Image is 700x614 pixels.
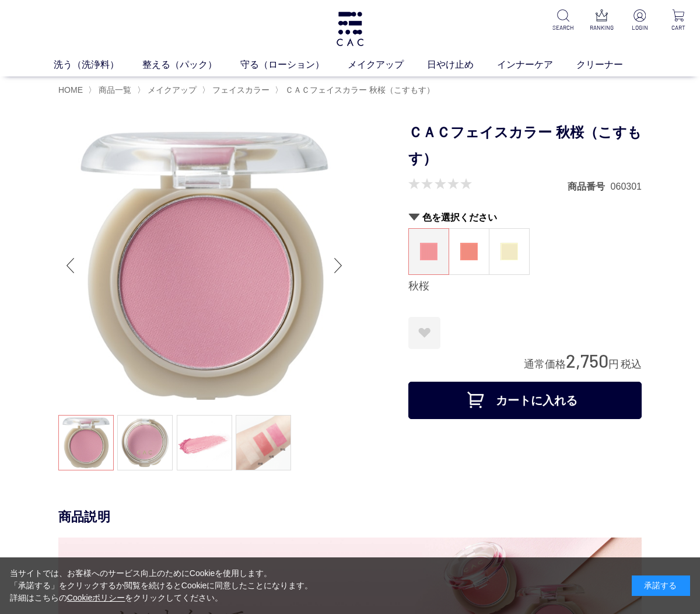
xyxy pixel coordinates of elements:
div: Previous slide [58,242,82,289]
span: メイクアップ [148,85,197,95]
div: 秋桜 [408,280,642,294]
a: 柘榴 [449,229,489,274]
div: 承諾する [632,575,690,596]
p: LOGIN [628,23,652,32]
a: SEARCH [551,9,575,32]
a: フェイスカラー [210,85,269,95]
a: 鈴蘭 [489,229,529,274]
dd: 060301 [611,180,642,193]
a: RANKING [589,9,614,32]
span: ＣＡＣフェイスカラー 秋桜（こすもす） [285,85,435,95]
dl: 鈴蘭 [489,228,530,275]
div: 当サイトでは、お客様へのサービス向上のためにCookieを使用します。 「承諾する」をクリックするか閲覧を続けるとCookieに同意したことになります。 詳細はこちらの をクリックしてください。 [10,567,313,604]
img: 鈴蘭 [501,243,518,260]
img: logo [335,12,365,46]
div: Next slide [327,242,350,289]
a: お気に入りに登録する [408,317,440,349]
span: 2,750 [566,350,608,371]
div: 商品説明 [58,508,642,525]
a: Cookieポリシー [67,593,125,602]
a: 整える（パック） [142,58,240,72]
span: 商品一覧 [99,85,131,95]
img: 柘榴 [460,243,478,260]
a: ＣＡＣフェイスカラー 秋桜（こすもす） [283,85,435,95]
span: 税込 [621,358,642,370]
li: 〉 [137,85,199,96]
button: カートに入れる [408,382,642,419]
img: 秋桜 [420,243,437,260]
a: メイクアップ [145,85,197,95]
img: ＣＡＣフェイスカラー 秋桜（こすもす） 秋桜 [58,120,350,411]
span: 円 [608,358,619,370]
h1: ＣＡＣフェイスカラー 秋桜（こすもす） [408,120,642,172]
li: 〉 [202,85,272,96]
a: 商品一覧 [96,85,131,95]
a: 洗う（洗浄料） [54,58,142,72]
a: 日やけ止め [427,58,497,72]
p: SEARCH [551,23,575,32]
dt: 商品番号 [568,180,611,193]
a: メイクアップ [348,58,427,72]
a: 守る（ローション） [240,58,348,72]
a: CART [666,9,691,32]
span: フェイスカラー [212,85,269,95]
a: HOME [58,85,83,95]
li: 〉 [275,85,437,96]
a: LOGIN [628,9,652,32]
dl: 柘榴 [449,228,489,275]
a: インナーケア [497,58,576,72]
dl: 秋桜 [408,228,449,275]
p: RANKING [589,23,614,32]
h2: 色を選択ください [408,211,642,224]
p: CART [666,23,691,32]
a: クリーナー [576,58,646,72]
span: 通常価格 [524,358,566,370]
li: 〉 [88,85,134,96]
